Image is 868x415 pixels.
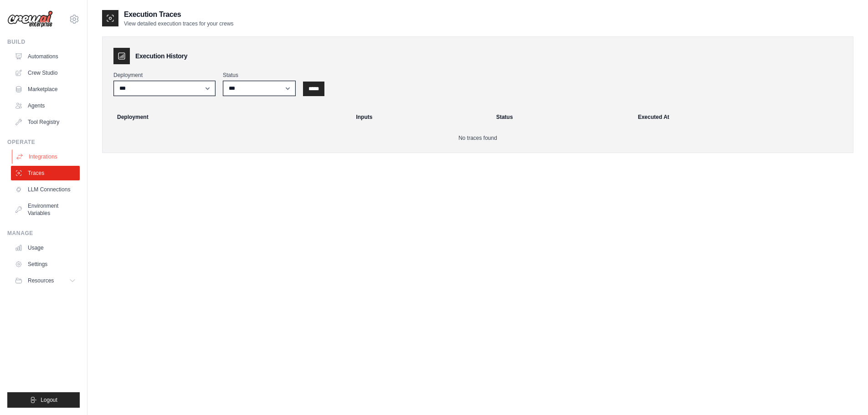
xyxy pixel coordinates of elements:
[632,107,849,127] th: Executed At
[7,392,80,408] button: Logout
[7,230,80,237] div: Manage
[11,98,80,113] a: Agents
[7,138,80,146] div: Operate
[11,273,80,288] button: Resources
[135,51,187,61] h3: Execution History
[7,10,53,28] img: Logo
[11,182,80,197] a: LLM Connections
[12,149,81,164] a: Integrations
[11,166,80,180] a: Traces
[106,107,350,127] th: Deployment
[350,107,490,127] th: Inputs
[11,66,80,80] a: Crew Studio
[223,72,296,79] label: Status
[11,257,80,272] a: Settings
[113,134,842,142] p: No traces found
[7,38,80,46] div: Build
[11,241,80,255] a: Usage
[11,49,80,64] a: Automations
[11,82,80,97] a: Marketplace
[124,9,234,20] h2: Execution Traces
[124,20,234,27] p: View detailed execution traces for your crews
[113,72,216,79] label: Deployment
[28,277,54,284] span: Resources
[491,107,632,127] th: Status
[11,199,80,220] a: Environment Variables
[41,396,57,404] span: Logout
[11,115,80,129] a: Tool Registry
